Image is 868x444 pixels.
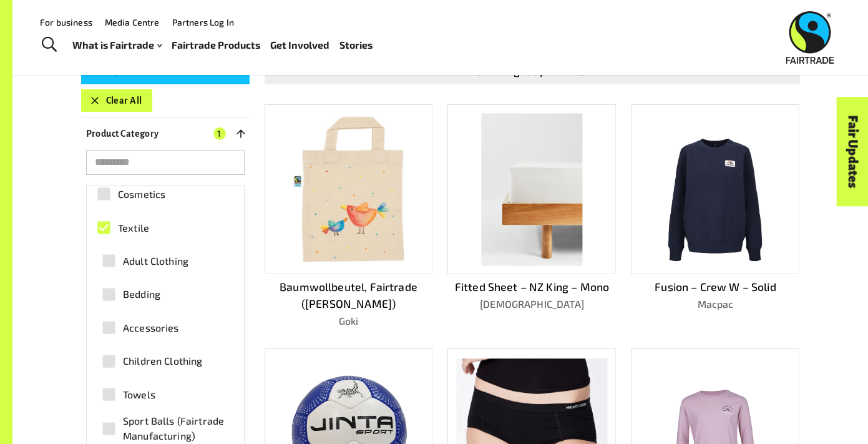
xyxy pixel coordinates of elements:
p: Goki [265,313,433,328]
p: Product Category [86,126,159,141]
span: Children Clothing [123,353,203,368]
span: Textile [118,220,149,235]
a: Fusion – Crew W – SolidMacpac [631,104,799,328]
p: Fitted Sheet – NZ King – Mono [447,279,616,295]
a: For business [40,17,92,27]
span: Cosmetics [118,187,165,202]
a: Baumwollbeutel, Fairtrade ([PERSON_NAME])Goki [265,104,433,328]
img: Fairtrade Australia New Zealand logo [786,11,834,64]
p: [DEMOGRAPHIC_DATA] [447,297,616,312]
p: Fusion – Crew W – Solid [631,279,799,295]
a: What is Fairtrade [72,36,162,54]
p: Baumwollbeutel, Fairtrade ([PERSON_NAME]) [265,279,433,312]
a: Stories [339,36,373,54]
span: Sport Balls (Fairtrade Manufacturing) [123,413,227,443]
p: Macpac [631,297,799,312]
button: Clear All [81,89,152,112]
a: Fairtrade Products [172,36,260,54]
span: 1 [213,127,226,140]
button: Product Category [81,122,250,145]
span: Accessories [123,320,179,335]
a: Toggle Search [34,29,64,61]
a: Media Centre [105,17,160,27]
a: Partners Log In [172,17,234,27]
span: Adult Clothing [123,254,188,269]
a: Get Involved [270,36,329,54]
span: Towels [123,387,155,402]
span: Bedding [123,287,160,302]
a: Fitted Sheet – NZ King – Mono[DEMOGRAPHIC_DATA] [447,104,616,328]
